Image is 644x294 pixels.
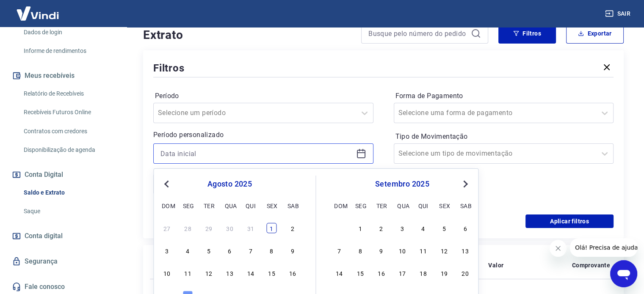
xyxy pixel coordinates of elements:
[397,245,407,256] div: Choose quarta-feira, 10 de setembro de 2025
[418,245,428,256] div: Choose quinta-feira, 11 de setembro de 2025
[204,223,214,233] div: Choose terça-feira, 29 de julho de 2025
[287,223,298,233] div: Choose sábado, 2 de agosto de 2025
[439,245,449,256] div: Choose sexta-feira, 12 de setembro de 2025
[570,238,637,257] iframe: Mensagem da empresa
[498,23,556,44] button: Filtros
[162,245,172,256] div: Choose domingo, 3 de agosto de 2025
[460,201,470,211] div: sab
[10,252,116,271] a: Segurança
[460,268,470,278] div: Choose sábado, 20 de setembro de 2025
[397,223,407,233] div: Choose quarta-feira, 3 de setembro de 2025
[376,223,386,233] div: Choose terça-feira, 2 de setembro de 2025
[355,201,365,211] div: seg
[355,245,365,256] div: Choose segunda-feira, 8 de setembro de 2025
[224,268,235,278] div: Choose quarta-feira, 13 de agosto de 2025
[204,245,214,256] div: Choose terça-feira, 5 de agosto de 2025
[397,268,407,278] div: Choose quarta-feira, 17 de setembro de 2025
[287,268,298,278] div: Choose sábado, 16 de agosto de 2025
[376,245,386,256] div: Choose terça-feira, 9 de setembro de 2025
[224,201,235,211] div: qua
[20,85,116,102] a: Relatório de Recebíveis
[204,268,214,278] div: Choose terça-feira, 12 de agosto de 2025
[160,147,353,160] input: Data inicial
[418,268,428,278] div: Choose quinta-feira, 18 de setembro de 2025
[183,268,193,278] div: Choose segunda-feira, 11 de agosto de 2025
[395,91,612,101] label: Forma de Pagamento
[439,223,449,233] div: Choose sexta-feira, 5 de setembro de 2025
[162,268,172,278] div: Choose domingo, 10 de agosto de 2025
[266,201,276,211] div: sex
[5,6,71,13] span: Olá! Precisa de ajuda?
[266,245,276,256] div: Choose sexta-feira, 8 de agosto de 2025
[20,104,116,121] a: Recebíveis Futuros Online
[20,42,116,60] a: Informe de rendimentos
[20,24,116,41] a: Dados de login
[266,268,276,278] div: Choose sexta-feira, 15 de agosto de 2025
[20,203,116,220] a: Saque
[246,268,256,278] div: Choose quinta-feira, 14 de agosto de 2025
[525,214,614,228] button: Aplicar filtros
[266,223,276,233] div: Choose sexta-feira, 1 de agosto de 2025
[334,268,344,278] div: Choose domingo, 14 de setembro de 2025
[162,201,172,211] div: dom
[460,179,470,189] button: Next Month
[183,201,193,211] div: seg
[334,245,344,256] div: Choose domingo, 7 de setembro de 2025
[246,223,256,233] div: Choose quinta-feira, 31 de julho de 2025
[439,201,449,211] div: sex
[153,61,185,75] h5: Filtros
[376,268,386,278] div: Choose terça-feira, 16 de setembro de 2025
[418,201,428,211] div: qui
[10,66,116,85] button: Meus recebíveis
[395,132,612,142] label: Tipo de Movimentação
[460,223,470,233] div: Choose sábado, 6 de setembro de 2025
[160,179,299,189] div: agosto 2025
[246,201,256,211] div: qui
[162,223,172,233] div: Choose domingo, 27 de julho de 2025
[155,91,372,101] label: Período
[572,261,610,269] p: Comprovante
[397,201,407,211] div: qua
[10,227,116,245] a: Conta digital
[20,123,116,140] a: Contratos com credores
[355,268,365,278] div: Choose segunda-feira, 15 de setembro de 2025
[333,179,472,189] div: setembro 2025
[566,23,624,44] button: Exportar
[25,230,63,242] span: Conta digital
[246,245,256,256] div: Choose quinta-feira, 7 de agosto de 2025
[610,260,637,287] iframe: Botão para abrir a janela de mensagens
[153,130,373,140] p: Período personalizado
[418,223,428,233] div: Choose quinta-feira, 4 de setembro de 2025
[10,165,116,184] button: Conta Digital
[287,201,298,211] div: sab
[488,261,503,269] p: Valor
[10,0,65,26] img: Vindi
[224,245,235,256] div: Choose quarta-feira, 6 de agosto de 2025
[161,179,171,189] button: Previous Month
[183,223,193,233] div: Choose segunda-feira, 28 de julho de 2025
[368,27,467,40] input: Busque pelo número do pedido
[550,240,567,257] iframe: Fechar mensagem
[460,245,470,256] div: Choose sábado, 13 de setembro de 2025
[183,245,193,256] div: Choose segunda-feira, 4 de agosto de 2025
[204,201,214,211] div: ter
[20,141,116,159] a: Disponibilização de agenda
[287,245,298,256] div: Choose sábado, 9 de agosto de 2025
[224,223,235,233] div: Choose quarta-feira, 30 de julho de 2025
[334,223,344,233] div: Choose domingo, 31 de agosto de 2025
[439,268,449,278] div: Choose sexta-feira, 19 de setembro de 2025
[603,6,634,22] button: Sair
[355,223,365,233] div: Choose segunda-feira, 1 de setembro de 2025
[376,201,386,211] div: ter
[20,184,116,201] a: Saldo e Extrato
[143,27,351,44] h4: Extrato
[334,201,344,211] div: dom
